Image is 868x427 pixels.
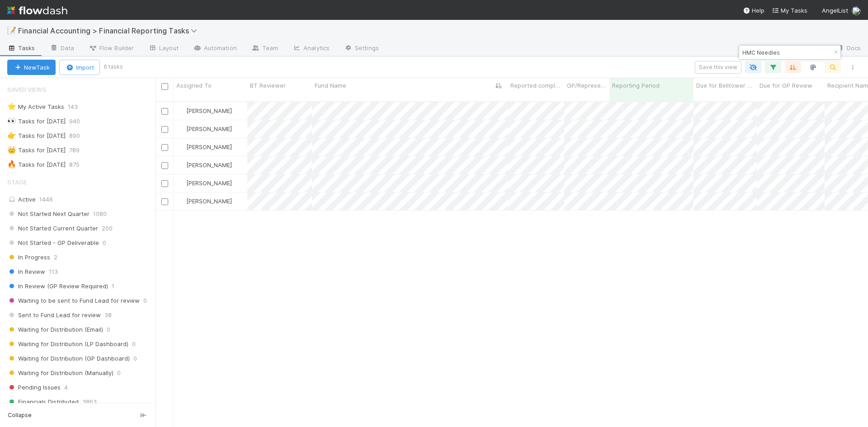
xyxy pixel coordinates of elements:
span: 1080 [93,208,107,220]
div: Tasks for [DATE] [7,116,66,127]
div: Tasks for [DATE] [7,159,66,170]
span: [PERSON_NAME] [186,107,232,114]
span: 1 [112,281,114,292]
span: Collapse [8,411,32,419]
span: 113 [49,266,58,277]
span: 2 [54,252,57,263]
span: Not Started Next Quarter [7,208,90,220]
img: logo-inverted-e16ddd16eac7371096b0.svg [7,3,67,18]
span: Reporting Period [612,81,660,90]
span: In Review [7,266,45,277]
img: avatar_030f5503-c087-43c2-95d1-dd8963b2926c.png [178,161,185,169]
span: In Progress [7,252,50,263]
div: Active [7,194,153,205]
span: Waiting for Distribution (Email) [7,324,103,335]
a: Data [42,42,81,56]
a: Team [244,42,285,56]
a: Automation [186,42,244,56]
button: Import [59,60,100,75]
span: Reported completed by [510,81,562,90]
span: [PERSON_NAME] [186,179,232,187]
span: 1446 [39,196,53,203]
span: 200 [102,223,113,234]
span: Not Started Current Quarter [7,223,98,234]
span: 👑 [7,146,16,154]
span: Fund Name [315,81,346,90]
span: ⭐ [7,103,16,110]
span: 👀 [7,117,16,125]
span: 0 [132,338,136,350]
span: Assigned To [176,81,212,90]
button: NewTask [7,60,56,75]
input: Toggle Row Selected [161,198,168,205]
small: 6 tasks [104,63,123,71]
div: Tasks for [DATE] [7,130,66,141]
img: avatar_030f5503-c087-43c2-95d1-dd8963b2926c.png [178,143,185,150]
span: My Tasks [772,7,807,14]
span: 3863 [82,396,97,408]
input: Toggle Row Selected [161,126,168,133]
input: Toggle Row Selected [161,144,168,151]
span: Financials Distributed [7,396,79,408]
img: avatar_030f5503-c087-43c2-95d1-dd8963b2926c.png [178,179,185,187]
span: [PERSON_NAME] [186,161,232,169]
div: Help [743,6,764,15]
input: Toggle All Rows Selected [161,83,168,90]
img: avatar_030f5503-c087-43c2-95d1-dd8963b2926c.png [178,107,185,114]
button: Save this view [695,61,741,74]
span: Pending Issues [7,382,61,393]
span: 0 [117,367,121,379]
input: Toggle Row Selected [161,180,168,187]
span: Flow Builder [89,43,134,52]
span: Sent to Fund Lead for review [7,310,101,321]
span: 4 [64,382,68,393]
span: Waiting to be sent to Fund Lead for review [7,295,140,306]
span: Saved Views [7,80,46,99]
span: [PERSON_NAME] [186,197,232,205]
span: Tasks [7,43,35,52]
span: [PERSON_NAME] [186,143,232,150]
span: 143 [68,101,87,113]
span: Due for GP Review [759,81,812,90]
span: Waiting for Distribution (Manually) [7,367,113,379]
input: Toggle Row Selected [161,108,168,115]
span: 38 [104,310,112,321]
input: Toggle Row Selected [161,162,168,169]
img: avatar_c0d2ec3f-77e2-40ea-8107-ee7bdb5edede.png [852,6,861,15]
span: BT Reviewer [250,81,286,90]
span: 🔥 [7,160,16,168]
span: [PERSON_NAME] [186,125,232,132]
a: Docs [829,42,868,56]
span: 875 [69,159,89,170]
span: 890 [69,130,89,141]
span: 0 [133,353,137,364]
img: avatar_030f5503-c087-43c2-95d1-dd8963b2926c.png [178,125,185,132]
span: GP/Representative wants to review [567,81,607,90]
span: 940 [69,116,89,127]
span: Stage [7,173,27,191]
div: My Active Tasks [7,101,64,113]
span: 0 [143,295,147,306]
span: Waiting for Distribution (GP Dashboard) [7,353,130,364]
span: Waiting for Distribution (LP Dashboard) [7,338,128,350]
span: AngelList [822,7,848,14]
span: 789 [69,145,89,156]
span: 👉 [7,131,16,139]
span: 📝 [7,27,16,34]
div: Tasks for [DATE] [7,145,66,156]
span: 0 [107,324,110,335]
span: In Review (GP Review Required) [7,281,108,292]
img: avatar_c0d2ec3f-77e2-40ea-8107-ee7bdb5edede.png [178,197,185,205]
a: Layout [141,42,186,56]
span: 0 [103,237,106,249]
span: Not Started - GP Deliverable [7,237,99,249]
a: Analytics [285,42,337,56]
input: Search... [741,47,831,58]
span: Financial Accounting > Financial Reporting Tasks [18,26,202,35]
span: Due for Belltower Review [696,81,755,90]
a: Settings [337,42,386,56]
